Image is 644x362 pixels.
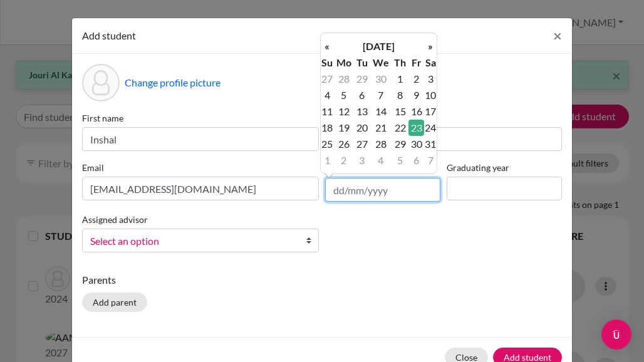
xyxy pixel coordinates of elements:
[82,161,319,174] label: Email
[424,38,437,54] th: »
[370,120,392,136] td: 21
[333,152,354,168] td: 2
[408,136,424,152] td: 30
[392,71,408,87] td: 1
[408,54,424,71] th: Fr
[321,136,333,152] td: 25
[424,120,437,136] td: 24
[82,111,319,125] label: First name
[321,103,333,120] td: 11
[370,87,392,103] td: 7
[392,136,408,152] td: 29
[424,71,437,87] td: 3
[354,152,370,168] td: 3
[392,152,408,168] td: 5
[392,87,408,103] td: 8
[321,152,333,168] td: 1
[392,54,408,71] th: Th
[424,87,437,103] td: 10
[543,18,572,53] button: Close
[333,120,354,136] td: 19
[408,103,424,120] td: 16
[82,29,136,41] span: Add student
[333,38,424,54] th: [DATE]
[392,103,408,120] td: 15
[333,87,354,103] td: 5
[325,111,562,125] label: Surname
[392,120,408,136] td: 22
[90,233,294,249] span: Select an option
[370,54,392,71] th: We
[333,136,354,152] td: 26
[333,103,354,120] td: 12
[424,136,437,152] td: 31
[408,87,424,103] td: 9
[354,136,370,152] td: 27
[354,103,370,120] td: 13
[321,120,333,136] td: 18
[333,54,354,71] th: Mo
[370,136,392,152] td: 28
[424,152,437,168] td: 7
[447,161,562,174] label: Graduating year
[408,152,424,168] td: 6
[321,71,333,87] td: 27
[82,213,148,226] label: Assigned advisor
[82,272,562,287] p: Parents
[333,71,354,87] td: 28
[82,64,120,101] div: Profile picture
[370,152,392,168] td: 4
[354,87,370,103] td: 6
[424,103,437,120] td: 17
[601,319,631,349] div: Open Intercom Messenger
[321,87,333,103] td: 4
[325,178,440,202] input: dd/mm/yyyy
[408,120,424,136] td: 23
[321,54,333,71] th: Su
[354,54,370,71] th: Tu
[354,120,370,136] td: 20
[370,103,392,120] td: 14
[354,71,370,87] td: 29
[408,71,424,87] td: 2
[82,292,147,312] button: Add parent
[553,26,562,44] span: ×
[370,71,392,87] td: 30
[321,38,333,54] th: «
[424,54,437,71] th: Sa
